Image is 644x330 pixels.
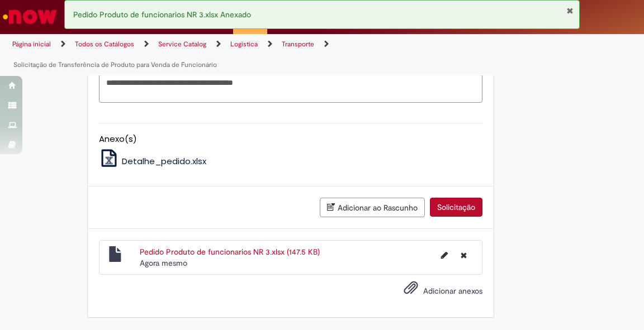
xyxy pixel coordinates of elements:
[430,198,482,217] button: Solicitação
[1,6,59,28] img: ServiceNow
[454,246,473,264] button: Excluir Pedido Produto de funcionarios NR 3.xlsx
[122,155,206,167] span: Detalhe_pedido.xlsx
[75,40,134,49] a: Todos os Catálogos
[230,40,258,49] a: Logistica
[99,155,207,167] a: Detalhe_pedido.xlsx
[140,247,320,257] a: Pedido Produto de funcionarios NR 3.xlsx (147.5 KB)
[8,34,367,75] ul: Trilhas de página
[99,135,483,144] h5: Anexo(s)
[320,198,425,217] button: Adicionar ao Rascunho
[282,40,314,49] a: Transporte
[423,286,482,296] span: Adicionar anexos
[566,6,574,15] button: Fechar Notificação
[13,60,217,69] a: Solicitação de Transferência de Produto para Venda de Funcionário
[158,40,206,49] a: Service Catalog
[12,40,51,49] a: Página inicial
[73,9,251,20] span: Pedido Produto de funcionarios NR 3.xlsx Anexado
[99,73,483,103] textarea: Descrição
[140,258,187,268] time: 29/08/2025 13:47:09
[434,246,454,264] button: Editar nome de arquivo Pedido Produto de funcionarios NR 3.xlsx
[401,278,421,303] button: Adicionar anexos
[140,258,187,268] span: Agora mesmo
